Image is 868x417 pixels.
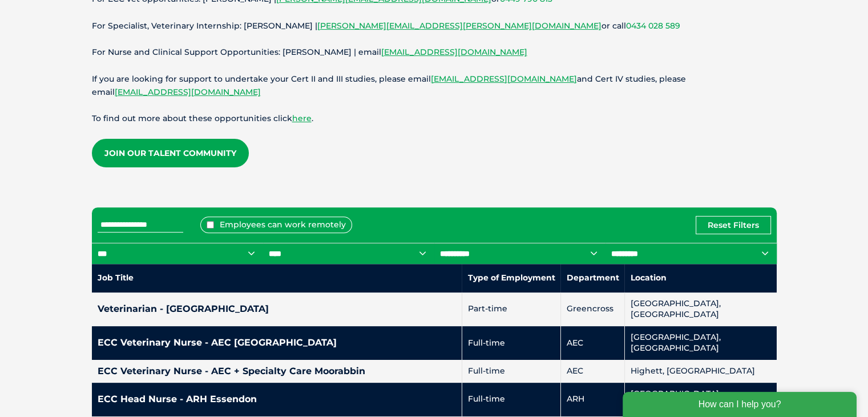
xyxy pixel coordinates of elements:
td: AEC [560,326,624,360]
td: Highett, [GEOGRAPHIC_DATA] [624,360,776,383]
a: [EMAIL_ADDRESS][DOMAIN_NAME] [115,87,261,97]
label: Employees can work remotely [200,216,352,233]
td: [GEOGRAPHIC_DATA], [GEOGRAPHIC_DATA] [624,292,776,326]
td: ARH [560,383,624,416]
h4: Veterinarian - [GEOGRAPHIC_DATA] [98,304,456,314]
a: [EMAIL_ADDRESS][DOMAIN_NAME] [431,74,577,84]
td: [GEOGRAPHIC_DATA], [GEOGRAPHIC_DATA] [624,326,776,360]
p: For Specialist, Veterinary Internship: [PERSON_NAME] | or call [92,19,777,33]
a: [EMAIL_ADDRESS][DOMAIN_NAME] [381,47,527,57]
td: Full-time [462,360,560,383]
nobr: Location [630,272,666,283]
nobr: Type of Employment [467,272,555,283]
button: Reset Filters [696,216,771,234]
p: For Nurse and Clinical Support Opportunities: [PERSON_NAME] | email [92,46,777,59]
div: How can I help you? [7,7,241,32]
input: Employees can work remotely [207,221,214,228]
h4: ECC Veterinary Nurse - AEC + Specialty Care Moorabbin [98,367,456,376]
nobr: Job Title [98,272,134,283]
a: here [292,113,312,123]
a: 0434 028 589 [626,21,680,31]
td: Part-time [462,292,560,326]
td: Greencross [560,292,624,326]
nobr: Department [566,272,619,283]
h4: ECC Head Nurse - ARH Essendon [98,395,456,404]
p: To find out more about these opportunities click . [92,112,777,125]
td: [GEOGRAPHIC_DATA], [GEOGRAPHIC_DATA] [624,383,776,416]
td: Full-time [462,326,560,360]
a: Join our Talent Community [92,139,249,167]
h4: ECC Veterinary Nurse - AEC [GEOGRAPHIC_DATA] [98,338,456,347]
a: [PERSON_NAME][EMAIL_ADDRESS][PERSON_NAME][DOMAIN_NAME] [317,21,601,31]
td: Full-time [462,383,560,416]
p: If you are looking for support to undertake your Cert II and III studies, please email and Cert I... [92,73,777,99]
td: AEC [560,360,624,383]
